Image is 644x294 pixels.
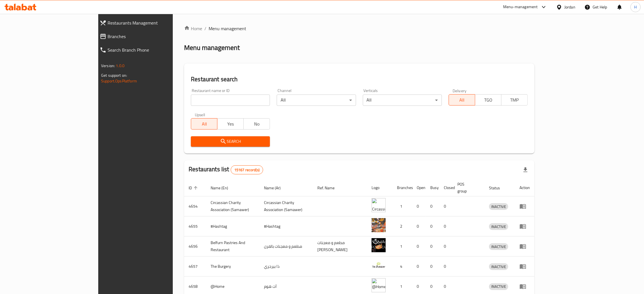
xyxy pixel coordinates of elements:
h2: Restaurant search [191,75,528,84]
td: 0 [412,196,426,216]
td: 0 [426,216,439,236]
span: No [246,120,268,128]
a: Search Branch Phone [95,43,206,57]
div: Menu [519,203,530,210]
a: Restaurants Management [95,16,206,30]
div: INACTIVE [489,223,508,230]
span: TGO [477,96,499,104]
button: No [243,118,270,130]
th: Logo [367,179,392,196]
td: 0 [412,236,426,256]
th: Busy [426,179,439,196]
th: Action [515,179,534,196]
th: Branches [392,179,412,196]
div: Total records count [231,165,263,174]
td: 0 [439,196,453,216]
div: All [277,95,356,106]
td: 0 [439,216,453,236]
button: All [449,94,475,106]
td: 1 [392,236,412,256]
td: #Hashtag [206,216,259,236]
span: INACTIVE [489,243,508,250]
span: H [634,4,637,10]
div: All [363,95,442,106]
th: Open [412,179,426,196]
div: Menu [519,263,530,270]
td: 0 [412,216,426,236]
td: مطعم و معجنات [PERSON_NAME] [313,236,367,256]
td: 2 [392,216,412,236]
span: INACTIVE [489,264,508,270]
span: Restaurants Management [108,19,201,26]
div: Menu [519,283,530,290]
span: Ref. Name [317,185,342,191]
button: TMP [501,94,528,106]
span: Search [195,138,265,145]
button: Search [191,136,270,147]
div: Menu [519,243,530,250]
span: Name (En) [211,185,235,191]
img: @Home [372,278,386,292]
span: 15167 record(s) [231,167,263,173]
div: Jordan [564,4,575,10]
td: ​Circassian ​Charity ​Association​ (Samawer) [259,196,313,216]
span: Yes [220,120,241,128]
h2: Restaurants list [189,165,263,174]
span: Name (Ar) [264,185,288,191]
span: INACTIVE [489,223,508,230]
a: Branches [95,30,206,43]
img: The Burgery [372,258,386,272]
td: 0 [439,236,453,256]
label: Upsell [195,113,205,117]
button: All [191,118,217,130]
span: All [451,96,473,104]
span: All [193,120,215,128]
span: Menu management [209,25,246,32]
td: ذا بيرجري [259,256,313,277]
span: Get support on: [101,72,127,79]
span: Version: [101,62,115,69]
td: 4 [392,256,412,277]
td: Belfurn Pastries And Restaurant [206,236,259,256]
nav: breadcrumb [184,25,534,32]
th: Closed [439,179,453,196]
span: Status [489,185,507,191]
td: 1 [392,196,412,216]
input: Search for restaurant name or ID.. [191,95,270,106]
div: Export file [519,163,532,177]
span: Branches [108,33,201,40]
img: ​Circassian ​Charity ​Association​ (Samawer) [372,198,386,212]
button: TGO [475,94,501,106]
span: ID [189,185,199,191]
span: TMP [504,96,525,104]
td: 0 [426,196,439,216]
h2: Menu management [184,43,240,52]
img: #Hashtag [372,218,386,232]
img: Belfurn Pastries And Restaurant [372,238,386,252]
td: 0 [439,256,453,277]
td: 0 [412,256,426,277]
span: INACTIVE [489,203,508,210]
td: 0 [426,236,439,256]
td: 0 [426,256,439,277]
span: POS group [457,181,478,194]
td: #Hashtag [259,216,313,236]
td: The Burgery [206,256,259,277]
button: Yes [217,118,244,130]
td: ​Circassian ​Charity ​Association​ (Samawer) [206,196,259,216]
span: INACTIVE [489,283,508,290]
td: مطعم و معجنات بالفرن [259,236,313,256]
span: Search Branch Phone [108,47,201,53]
div: INACTIVE [489,263,508,270]
a: Support.OpsPlatform [101,77,137,85]
div: INACTIVE [489,243,508,250]
div: Menu-management [503,4,538,10]
div: Menu [519,223,530,230]
span: 1.0.0 [116,62,125,69]
label: Delivery [453,89,467,93]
